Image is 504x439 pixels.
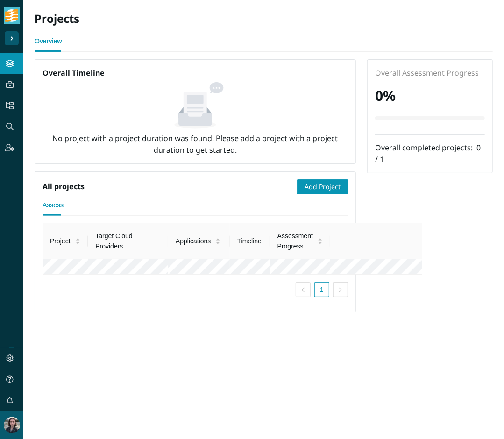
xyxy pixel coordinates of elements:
th: Assessment Progress [270,223,330,259]
button: Add Project [297,179,348,194]
button: left [296,282,311,297]
span: Add Project [305,182,341,192]
span: right [338,287,343,293]
span: Overall Assessment Progress [375,68,479,78]
span: No project with a project duration was found. Please add a project with a project duration to get... [52,133,338,155]
th: Timeline [230,223,270,259]
img: tidal_logo.png [5,7,18,24]
span: Assessment Progress [277,231,313,251]
h2: 0 % [375,86,485,106]
span: left [300,287,306,293]
th: Applications [168,223,230,259]
span: Applications [176,236,211,246]
a: Overview [35,32,62,50]
h2: Projects [35,11,447,26]
h5: All projects [43,181,85,192]
span: Overall completed projects: [375,142,476,153]
li: Next Page [333,282,348,297]
span: 0 / 1 [375,142,481,164]
th: Target Cloud Providers [88,223,168,259]
span: Project [50,236,71,246]
div: Assess [43,200,64,210]
li: Previous Page [296,282,311,297]
h5: Overall Timeline [43,67,348,78]
button: right [333,282,348,297]
img: ACg8ocKSBz1BWXQtK2cL2YME1-iWpIw4LvXjkjK12__yBQy6AsIV9ug=s96-c [4,417,20,433]
li: 1 [314,282,329,297]
th: Project [43,223,88,259]
a: 1 [315,283,329,297]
